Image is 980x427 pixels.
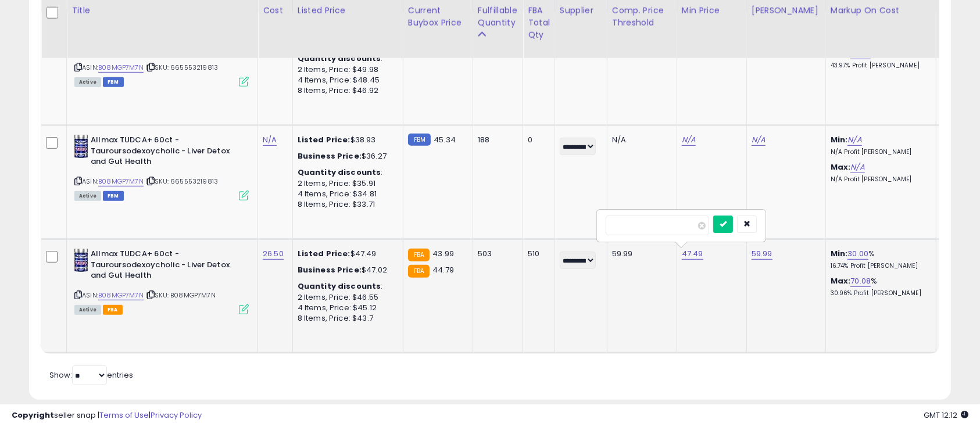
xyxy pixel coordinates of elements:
div: Comp. Price Threshold [612,5,672,29]
a: 30.00 [847,248,868,260]
span: | SKU: 665553219813 [145,177,218,186]
b: Quantity discounts [298,53,381,64]
div: $36.27 [298,151,394,162]
b: Business Price: [298,150,362,162]
a: N/A [682,134,696,146]
span: | SKU: 665553219813 [145,63,218,72]
div: $38.93 [298,135,394,145]
a: 47.49 [682,248,703,260]
span: All listings currently available for purchase on Amazon [74,305,101,315]
div: seller snap | | [12,410,202,421]
span: 44.79 [432,264,454,275]
a: B08MGP7M7N [98,63,144,73]
div: Current Buybox Price [408,5,468,29]
div: : [298,281,394,292]
a: Terms of Use [99,410,149,421]
div: 59.99 [612,249,668,259]
p: 30.96% Profit [PERSON_NAME] [831,289,927,297]
img: 41czzXMSPLL._SL40_.jpg [74,135,88,158]
span: 2025-09-18 12:12 GMT [924,410,968,421]
span: All listings currently available for purchase on Amazon [74,191,101,201]
div: 188 [478,135,514,145]
div: % [831,276,927,297]
div: Fulfillable Quantity [478,5,518,29]
a: 70.08 [850,275,871,287]
b: Quantity discounts [298,167,381,178]
img: 41czzXMSPLL._SL40_.jpg [74,249,88,272]
a: B08MGP7M7N [98,177,144,186]
a: N/A [850,162,864,173]
div: Listed Price [298,5,398,17]
span: FBA [103,305,123,315]
small: FBA [408,249,430,261]
a: 59.99 [752,248,772,260]
div: Min Price [682,5,742,17]
span: FBM [103,77,124,87]
a: N/A [752,134,766,146]
div: $47.49 [298,249,394,259]
div: ASIN: [74,135,249,199]
b: Business Price: [298,264,362,275]
b: Max: [831,162,851,173]
div: ASIN: [74,21,249,85]
div: 2 Items, Price: $46.55 [298,292,394,303]
span: 45.34 [434,134,456,145]
div: 4 Items, Price: $34.81 [298,189,394,199]
span: | SKU: B08MGP7M7N [145,290,216,300]
a: N/A [847,134,861,146]
strong: Copyright [12,410,54,421]
div: % [831,249,927,270]
div: 503 [478,249,514,259]
span: All listings currently available for purchase on Amazon [74,77,101,87]
small: FBA [408,265,430,278]
div: 0 [528,135,546,145]
div: 510 [528,249,546,259]
a: Privacy Policy [151,410,202,421]
div: N/A [612,135,668,145]
div: [PERSON_NAME] [752,5,821,17]
div: ASIN: [74,249,249,313]
div: Title [71,5,253,17]
p: 43.97% Profit [PERSON_NAME] [831,62,927,70]
div: : [298,167,394,178]
b: Listed Price: [298,134,350,145]
b: Min: [831,134,848,145]
span: Show: entries [49,369,133,381]
b: Allmax TUDCA+ 60ct - Tauroursodexoycholic - Liver Detox and Gut Health [91,249,232,284]
a: N/A [263,134,277,146]
b: Quantity discounts [298,281,381,292]
span: 43.99 [432,248,454,259]
div: 2 Items, Price: $49.98 [298,64,394,75]
b: Min: [831,248,848,259]
small: FBM [408,134,431,146]
div: : [298,53,394,64]
div: 8 Items, Price: $46.92 [298,85,394,96]
div: Cost [263,5,288,17]
div: FBA Total Qty [528,5,550,41]
div: Supplier [560,5,602,17]
div: % [831,48,927,70]
b: Max: [831,275,851,286]
div: 4 Items, Price: $48.45 [298,75,394,85]
div: 4 Items, Price: $45.12 [298,303,394,313]
div: Markup on Cost [831,5,931,17]
a: 26.50 [263,248,284,260]
div: 8 Items, Price: $43.7 [298,313,394,324]
span: FBM [103,191,124,201]
p: N/A Profit [PERSON_NAME] [831,175,927,184]
p: 16.74% Profit [PERSON_NAME] [831,262,927,270]
div: 8 Items, Price: $33.71 [298,199,394,210]
a: B08MGP7M7N [98,290,144,300]
b: Allmax TUDCA+ 60ct - Tauroursodexoycholic - Liver Detox and Gut Health [91,135,232,170]
b: Listed Price: [298,248,350,259]
p: N/A Profit [PERSON_NAME] [831,148,927,156]
div: 2 Items, Price: $35.91 [298,178,394,189]
div: $47.02 [298,265,394,275]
